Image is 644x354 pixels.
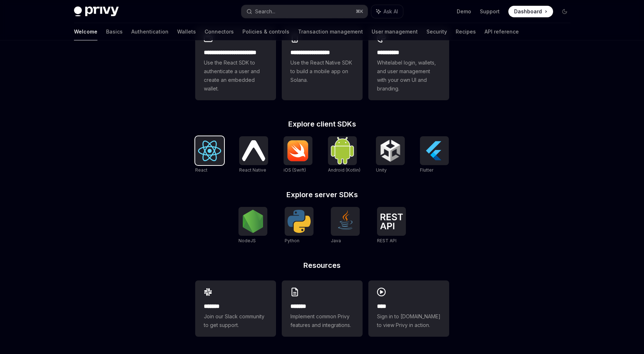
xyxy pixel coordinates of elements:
span: iOS (Swift) [284,167,306,173]
span: Ask AI [384,8,398,15]
button: Ask AI [371,5,403,18]
a: NodeJSNodeJS [238,207,267,244]
img: REST API [380,213,403,229]
a: API reference [485,23,519,40]
img: NodeJS [241,210,264,233]
a: Support [480,8,500,15]
a: Transaction management [298,23,363,40]
a: **** **Join our Slack community to get support. [195,280,276,337]
a: Welcome [74,23,97,40]
img: Python [288,210,311,233]
img: dark logo [74,6,119,17]
img: React Native [242,140,265,161]
span: Python [285,238,299,243]
a: Recipes [456,23,476,40]
a: ****Sign in to [DOMAIN_NAME] to view Privy in action. [368,280,449,337]
span: Unity [376,167,387,173]
span: Implement common Privy features and integrations. [290,312,354,329]
span: ⌘ K [356,9,363,14]
img: Flutter [423,139,446,162]
a: **** *****Whitelabel login, wallets, and user management with your own UI and branding. [368,27,449,100]
span: Flutter [420,167,433,173]
span: Android (Kotlin) [328,167,360,173]
a: FlutterFlutter [420,136,449,174]
span: REST API [377,238,397,243]
button: Search...⌘K [241,5,368,18]
img: Unity [379,139,402,162]
span: Whitelabel login, wallets, and user management with your own UI and branding. [377,58,441,93]
a: **** **** **** ***Use the React Native SDK to build a mobile app on Solana. [282,27,363,100]
a: REST APIREST API [377,207,406,244]
h2: Explore client SDKs [195,120,449,128]
a: Dashboard [508,6,553,17]
a: JavaJava [331,207,360,244]
img: iOS (Swift) [286,140,310,161]
a: React NativeReact Native [239,136,268,174]
img: React [198,141,221,161]
button: Toggle dark mode [559,6,570,17]
span: React Native [239,167,266,173]
a: iOS (Swift)iOS (Swift) [284,136,312,174]
span: Join our Slack community to get support. [204,312,267,329]
span: Use the React SDK to authenticate a user and create an embedded wallet. [204,58,267,93]
a: Authentication [131,23,168,40]
span: React [195,167,207,173]
span: Sign in to [DOMAIN_NAME] to view Privy in action. [377,312,441,329]
a: Wallets [177,23,196,40]
h2: Explore server SDKs [195,191,449,198]
a: Android (Kotlin)Android (Kotlin) [328,136,360,174]
a: PythonPython [285,207,314,244]
span: Dashboard [514,8,542,15]
a: Demo [457,8,471,15]
h2: Resources [195,262,449,269]
img: Java [334,210,357,233]
div: Search... [255,7,275,16]
a: User management [372,23,418,40]
a: Connectors [205,23,234,40]
span: Java [331,238,341,243]
span: NodeJS [238,238,256,243]
a: Policies & controls [242,23,289,40]
a: UnityUnity [376,136,405,174]
span: Use the React Native SDK to build a mobile app on Solana. [290,58,354,84]
img: Android (Kotlin) [331,137,354,164]
a: ReactReact [195,136,224,174]
a: Security [426,23,447,40]
a: **** **Implement common Privy features and integrations. [282,280,363,337]
a: Basics [106,23,123,40]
